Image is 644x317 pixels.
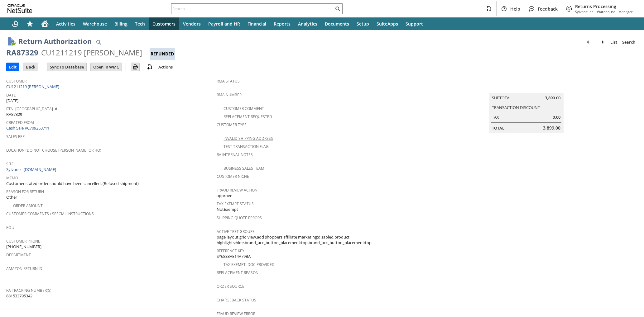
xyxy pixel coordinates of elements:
[223,114,272,119] a: Replacement Requested
[597,9,633,14] span: Warehouse - Manager
[492,95,512,101] a: Subtotal
[217,229,255,234] a: Active Test Groups
[217,270,258,275] a: Replacement reason
[373,17,402,30] a: SuiteApps
[183,21,201,27] span: Vendors
[146,63,153,71] img: add-record.svg
[131,63,139,71] input: Print
[150,48,175,60] div: Refunded
[26,20,34,27] svg: Shortcuts
[217,201,254,206] a: Tax Exempt Status
[6,266,42,271] a: Amazon Return ID
[553,114,560,120] span: 0.00
[270,17,294,30] a: Reports
[6,181,139,187] span: Customer stated order should have been cancelled. (Refused shipment)
[179,17,204,30] a: Vendors
[489,83,564,93] caption: Summary
[217,311,255,316] a: Fraud Review Error
[18,36,92,46] h1: Return Authorization
[217,92,242,97] a: RMA Number
[217,215,262,220] a: Shipping Quote Errors
[6,120,34,125] a: Created From
[223,106,264,111] a: Customer Comment
[594,9,596,14] span: -
[6,194,17,200] span: Other
[353,17,373,30] a: Setup
[6,293,32,299] span: 881533795342
[52,17,79,30] a: Activities
[7,17,22,30] a: Recent Records
[6,189,44,194] a: Reason For Return
[6,92,16,98] a: Date
[585,38,593,46] img: Previous
[23,63,38,71] input: Back
[41,20,49,27] svg: Home
[7,4,32,13] svg: logo
[6,225,15,230] a: PO #
[6,167,58,172] a: Sylvane - [DOMAIN_NAME]
[217,284,244,289] a: Order Source
[22,17,37,30] div: Shortcuts
[6,244,41,250] span: [PHONE_NUMBER]
[294,17,321,30] a: Analytics
[135,21,145,27] span: Tech
[6,111,22,117] span: RA87329
[492,105,540,110] a: Transaction Discount
[217,248,244,253] a: Reference Key
[91,63,122,71] input: Open In WMC
[217,174,249,179] a: Customer Niche
[575,3,633,9] span: Returns Processing
[217,253,251,259] span: SY6833AE14A79BA
[510,6,520,12] span: Help
[321,17,353,30] a: Documents
[325,21,349,27] span: Documents
[223,166,264,171] a: Business Sales Team
[217,193,232,199] span: approve
[7,63,19,71] input: Edit
[6,211,94,216] a: Customer Comments / Special Instructions
[41,48,142,58] div: CU1211219 [PERSON_NAME]
[217,152,253,157] a: RA Internal Notes
[217,297,256,303] a: Chargeback Status
[171,5,334,12] input: Search
[6,125,49,131] a: Cash Sale #C709253711
[95,38,102,46] img: Quick Find
[37,17,52,30] a: Home
[217,206,238,212] span: NotExempt
[406,21,423,27] span: Support
[111,17,131,30] a: Billing
[620,37,638,47] a: Search
[402,17,427,30] a: Support
[298,21,317,27] span: Analytics
[334,5,341,12] svg: Search
[357,21,369,27] span: Setup
[208,21,240,27] span: Payroll and HR
[11,20,19,27] svg: Recent Records
[217,234,424,246] span: page layout:grid view,add shoppers affiliate marketing:disabled,product highlights:hide,brand_acc...
[6,106,57,111] a: Rtn. [GEOGRAPHIC_DATA]. #
[6,252,31,258] a: Department
[248,21,266,27] span: Financial
[6,134,25,139] a: Sales Rep
[545,95,560,101] span: 3,899.00
[13,203,43,208] a: Order Amount
[152,21,175,27] span: Customers
[79,17,111,30] a: Warehouse
[608,37,620,47] a: List
[114,21,127,27] span: Billing
[217,78,240,84] a: RMA Status
[492,125,504,131] a: Total
[6,148,101,153] a: Location (Do Not Choose [PERSON_NAME] or HQ)
[6,239,40,244] a: Customer Phone
[223,136,273,141] a: Invalid Shipping Address
[244,17,270,30] a: Financial
[132,63,139,71] img: Print
[6,288,51,293] a: RA Tracking Number(s)
[6,78,26,84] a: Customer
[223,262,275,267] a: Tax Exempt. Doc Provided
[223,144,269,149] a: Test Transaction Flag
[83,21,107,27] span: Warehouse
[543,125,560,131] span: 3,899.00
[6,48,38,58] div: RA87329
[6,161,14,167] a: Site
